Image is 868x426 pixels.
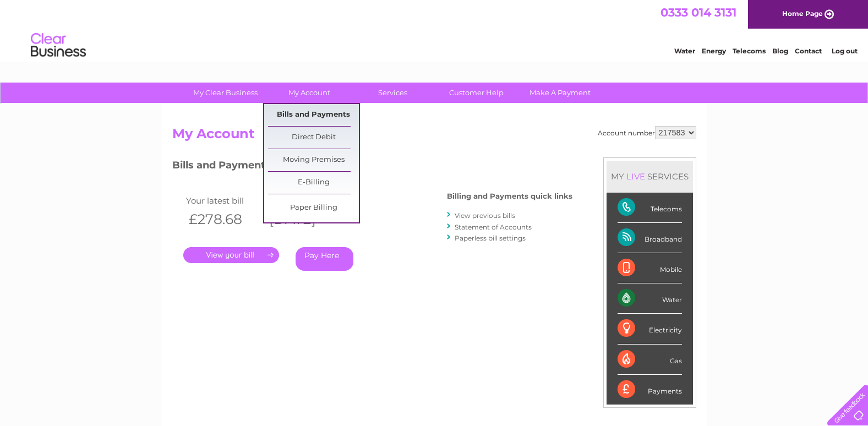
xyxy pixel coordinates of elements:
[618,253,682,283] div: Mobile
[733,47,766,55] a: Telecoms
[296,247,353,271] a: Pay Here
[702,47,726,55] a: Energy
[268,149,359,171] a: Moving Premises
[832,47,858,55] a: Log out
[268,104,359,126] a: Bills and Payments
[268,197,359,219] a: Paper Billing
[598,126,696,139] div: Account number
[268,127,359,149] a: Direct Debit
[183,247,279,263] a: .
[172,157,572,177] h3: Bills and Payments
[618,314,682,344] div: Electricity
[795,47,822,55] a: Contact
[618,345,682,375] div: Gas
[624,171,647,182] div: LIVE
[447,192,572,200] h4: Billing and Payments quick links
[455,234,526,242] a: Paperless bill settings
[618,223,682,253] div: Broadband
[618,283,682,314] div: Water
[455,211,515,220] a: View previous bills
[431,83,522,103] a: Customer Help
[30,29,86,62] img: logo.png
[268,172,359,194] a: E-Billing
[772,47,788,55] a: Blog
[607,161,693,192] div: MY SERVICES
[618,193,682,223] div: Telecoms
[183,193,264,208] td: Your latest bill
[674,47,695,55] a: Water
[180,83,271,103] a: My Clear Business
[455,223,532,231] a: Statement of Accounts
[660,6,736,19] a: 0333 014 3131
[174,6,695,53] div: Clear Business is a trading name of Verastar Limited (registered in [GEOGRAPHIC_DATA] No. 3667643...
[515,83,605,103] a: Make A Payment
[618,375,682,405] div: Payments
[172,126,696,147] h2: My Account
[183,208,264,231] th: £278.68
[264,83,354,103] a: My Account
[347,83,438,103] a: Services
